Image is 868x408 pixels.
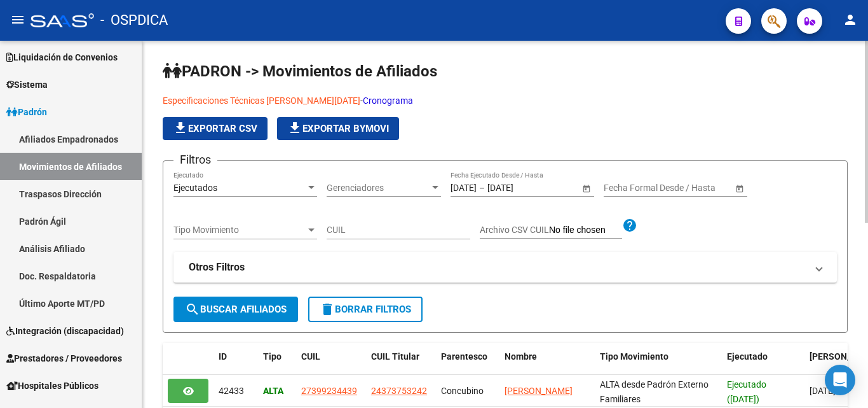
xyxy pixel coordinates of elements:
span: Nombre [505,351,537,362]
span: Archivo CSV CUIL [480,225,549,235]
span: CUIL [301,351,320,362]
span: [PERSON_NAME] [505,386,573,396]
mat-icon: menu [10,12,25,27]
span: - OSPDICA [100,6,168,34]
a: Especificaciones Técnicas [PERSON_NAME][DATE] [163,95,360,106]
span: Hospitales Públicos [6,379,98,393]
button: Open calendar [580,181,593,195]
span: Liquidación de Convenios [6,50,118,64]
mat-icon: file_download [287,120,302,136]
span: Tipo [263,351,281,362]
span: Sistema [6,78,48,92]
mat-icon: help [622,218,637,233]
span: Concubino [441,386,484,396]
span: 27399234439 [301,386,357,396]
span: Ejecutado [727,351,768,362]
span: Integración (discapacidad) [6,324,124,338]
span: ID [219,351,227,362]
button: Buscar Afiliados [173,297,298,322]
datatable-header-cell: Fecha Formal [804,343,868,385]
div: Open Intercom Messenger [825,365,855,395]
mat-icon: delete [320,302,335,317]
span: Gerenciadores [327,183,430,193]
a: Cronograma [363,95,413,106]
span: 42433 [219,386,244,396]
mat-icon: file_download [173,120,188,136]
input: Fecha fin [487,183,550,193]
datatable-header-cell: CUIL [296,343,366,385]
span: 24373753242 [371,386,427,396]
button: Open calendar [733,181,746,195]
strong: ALTA [263,386,283,396]
datatable-header-cell: Nombre [499,343,595,385]
span: Prestadores / Proveedores [6,351,122,365]
datatable-header-cell: Tipo [258,343,296,385]
strong: Otros Filtros [189,260,245,274]
input: Fecha fin [661,183,723,193]
input: Fecha inicio [604,183,650,193]
span: [DATE] [810,386,836,396]
datatable-header-cell: Tipo Movimiento [595,343,722,385]
span: ALTA desde Padrón Externo Familiares [600,379,709,404]
span: Tipo Movimiento [600,351,668,362]
span: – [479,183,485,193]
p: - [163,94,659,108]
span: Padrón [6,105,47,119]
button: Borrar Filtros [308,297,423,322]
span: Ejecutado ([DATE]) [727,379,766,404]
button: Exportar CSV [163,117,268,140]
span: Buscar Afiliados [185,304,287,315]
mat-icon: search [185,302,200,317]
datatable-header-cell: Parentesco [436,343,499,385]
datatable-header-cell: Ejecutado [722,343,804,385]
span: Parentesco [441,351,487,362]
span: Exportar Bymovi [287,123,389,134]
input: Archivo CSV CUIL [549,225,622,236]
h3: Filtros [173,151,217,169]
datatable-header-cell: ID [214,343,258,385]
span: CUIL Titular [371,351,419,362]
span: PADRON -> Movimientos de Afiliados [163,62,437,80]
span: Ejecutados [173,183,217,193]
mat-expansion-panel-header: Otros Filtros [173,252,837,283]
button: Exportar Bymovi [277,117,399,140]
datatable-header-cell: CUIL Titular [366,343,436,385]
span: Tipo Movimiento [173,225,306,236]
span: Exportar CSV [173,123,257,134]
input: Fecha inicio [451,183,477,193]
mat-icon: person [843,12,858,27]
span: Borrar Filtros [320,304,411,315]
